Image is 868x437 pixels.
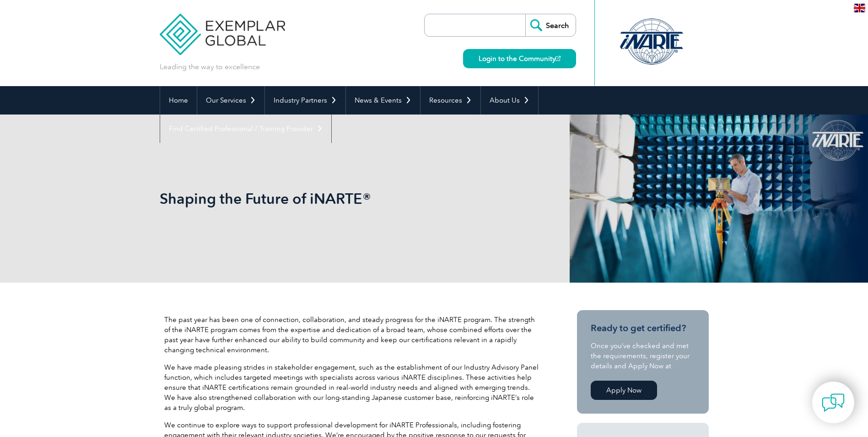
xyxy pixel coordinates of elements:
[160,190,511,208] h1: Shaping the Future of iNARTE®
[160,62,260,72] p: Leading the way to excellence
[197,86,264,115] a: Our Services
[463,49,576,68] a: Login to the Community
[421,86,480,115] a: Resources
[555,56,561,61] img: open_square.png
[591,381,657,400] a: Apply Now
[591,322,695,334] h3: Ready to get certified?
[346,86,420,115] a: News & Events
[591,341,695,371] p: Once you’ve checked and met the requirements, register your details and Apply Now at
[822,391,845,414] img: contact-chat.png
[481,86,538,115] a: About Us
[854,4,865,12] img: en
[265,86,345,115] a: Industry Partners
[160,115,331,143] a: Find Certified Professional / Training Provider
[160,86,197,115] a: Home
[164,315,539,355] p: The past year has been one of connection, collaboration, and steady progress for the iNARTE progr...
[164,362,539,413] p: We have made pleasing strides in stakeholder engagement, such as the establishment of our Industr...
[525,14,576,36] input: Search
